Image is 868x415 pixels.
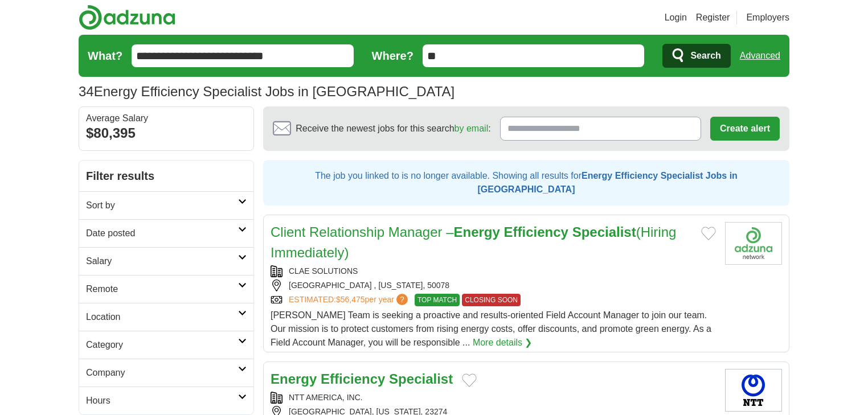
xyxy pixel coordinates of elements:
[665,11,687,24] a: Login
[415,294,460,306] span: TOP MATCH
[572,224,636,240] strong: Specialist
[86,254,238,268] h2: Salary
[79,161,253,191] h2: Filter results
[389,371,453,387] strong: Specialist
[86,366,238,380] h2: Company
[271,310,711,347] span: [PERSON_NAME] Team is seeking a proactive and results-oriented Field Account Manager to join our ...
[690,44,720,67] span: Search
[289,294,410,306] a: ESTIMATED:$56,475per year?
[396,294,408,305] span: ?
[662,44,730,68] button: Search
[79,359,253,387] a: Company
[79,5,175,30] img: Adzuna logo
[296,122,490,135] span: Receive the newest jobs for this search :
[740,44,780,67] a: Advanced
[725,369,782,412] img: NTT America Solutions logo
[86,338,238,352] h2: Category
[88,47,122,64] label: What?
[86,123,247,143] div: $80,395
[473,336,533,350] a: More details ❯
[462,294,521,306] span: CLOSING SOON
[321,371,385,387] strong: Efficiency
[86,310,238,324] h2: Location
[271,224,676,260] a: Client Relationship Manager –Energy Efficiency Specialist(Hiring Immediately)
[725,222,782,265] img: Company logo
[79,219,253,247] a: Date posted
[79,331,253,359] a: Category
[462,373,477,387] button: Add to favorite jobs
[289,393,363,402] a: NTT AMERICA, INC.
[455,124,489,133] a: by email
[696,11,730,24] a: Register
[79,387,253,414] a: Hours
[504,224,568,240] strong: Efficiency
[86,114,247,123] div: Average Salary
[372,47,413,64] label: Where?
[336,295,365,304] span: $56,475
[271,280,716,291] div: [GEOGRAPHIC_DATA] , [US_STATE], 50078
[86,199,238,212] h2: Sort by
[79,84,455,99] h1: Energy Efficiency Specialist Jobs in [GEOGRAPHIC_DATA]
[79,303,253,331] a: Location
[79,275,253,303] a: Remote
[79,191,253,219] a: Sort by
[710,117,780,141] button: Create alert
[746,11,789,24] a: Employers
[701,227,716,240] button: Add to favorite jobs
[79,81,94,102] span: 34
[478,171,738,194] strong: Energy Efficiency Specialist Jobs in [GEOGRAPHIC_DATA]
[86,282,238,296] h2: Remote
[271,265,716,277] div: CLAE SOLUTIONS
[271,371,317,387] strong: Energy
[263,160,789,206] div: The job you linked to is no longer available. Showing all results for
[454,224,500,240] strong: Energy
[79,247,253,275] a: Salary
[86,227,238,240] h2: Date posted
[271,371,453,387] a: Energy Efficiency Specialist
[86,394,238,408] h2: Hours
